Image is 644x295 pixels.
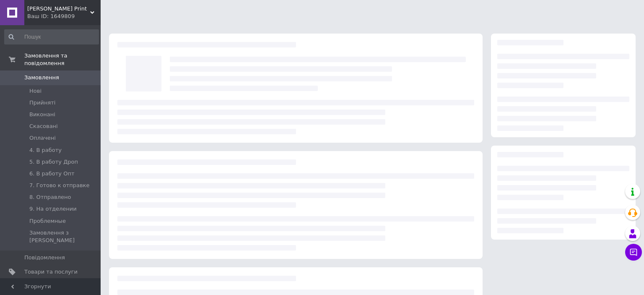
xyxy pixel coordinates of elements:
span: Повідомлення [24,254,65,261]
span: Оплачені [29,134,56,142]
span: Замовлення з [PERSON_NAME] [29,229,98,244]
span: 9. На отделении [29,205,77,213]
span: Прийняті [29,99,55,107]
span: Ramires Print [27,5,90,13]
span: Замовлення [24,74,59,81]
span: Проблемные [29,217,66,225]
span: Товари та послуги [24,268,78,276]
button: Чат з покупцем [625,244,642,261]
span: 5. В работу Дроп [29,158,78,166]
span: 7. Готово к отправке [29,182,89,189]
span: 4. В работу [29,146,62,154]
input: Пошук [4,29,99,44]
span: Виконані [29,111,55,118]
span: 6. В работу Опт [29,170,74,178]
span: Скасовані [29,123,58,130]
div: Ваш ID: 1649809 [27,13,101,20]
span: 8. Отправлено [29,193,71,201]
span: Замовлення та повідомлення [24,52,101,67]
span: Нові [29,87,42,95]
